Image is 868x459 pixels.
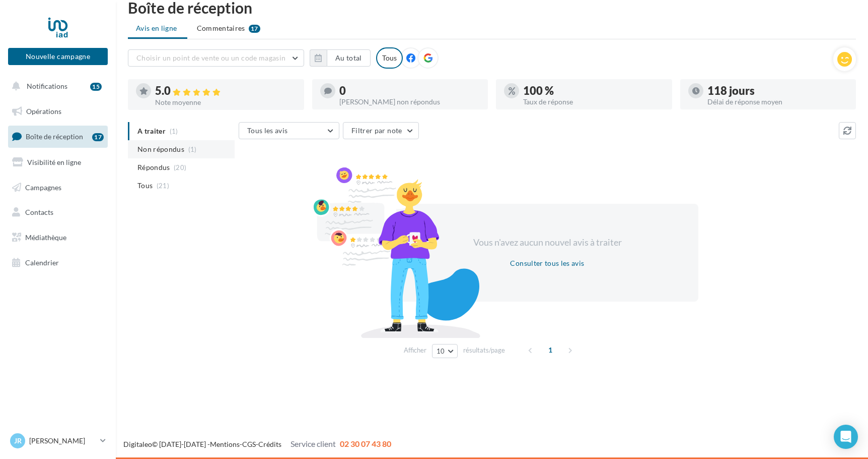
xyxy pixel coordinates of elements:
a: Boîte de réception17 [6,126,110,147]
a: Calendrier [6,252,110,273]
button: Au total [310,49,371,67]
div: 0 [339,85,480,96]
span: Boîte de réception [26,132,83,141]
button: Choisir un point de vente ou un code magasin [128,49,304,67]
div: [PERSON_NAME] non répondus [339,98,480,105]
div: Taux de réponse [523,98,664,105]
span: 02 30 07 43 80 [340,439,391,448]
div: Note moyenne [155,99,296,106]
span: Choisir un point de vente ou un code magasin [136,53,285,62]
button: Tous les avis [239,122,339,139]
a: Jr [PERSON_NAME] [8,431,108,450]
span: Service client [291,439,336,448]
a: Crédits [258,440,281,448]
button: Au total [327,49,371,67]
span: Afficher [404,346,426,355]
button: Filtrer par note [343,122,419,139]
span: 10 [437,347,445,355]
span: Opérations [26,107,61,116]
span: résultats/page [463,346,505,355]
span: 1 [542,342,558,358]
button: 10 [432,344,458,358]
span: Contacts [25,208,53,216]
a: Médiathèque [6,227,110,248]
div: Open Intercom Messenger [834,425,858,449]
span: Campagnes [25,183,61,191]
span: Médiathèque [25,233,66,242]
a: Campagnes [6,177,110,198]
span: Notifications [27,82,67,90]
span: Calendrier [25,258,59,267]
div: Vous n'avez aucun nouvel avis à traiter [461,236,634,249]
span: Tous les avis [247,126,288,135]
p: [PERSON_NAME] [29,436,96,446]
a: Contacts [6,202,110,223]
div: Délai de réponse moyen [707,98,848,105]
button: Nouvelle campagne [8,48,108,65]
a: Opérations [6,101,110,122]
a: Visibilité en ligne [6,152,110,173]
span: © [DATE]-[DATE] - - - [123,440,391,448]
div: 15 [90,83,102,91]
span: (21) [157,182,169,190]
div: 118 jours [707,85,848,96]
span: Non répondus [137,144,184,154]
span: Répondus [137,162,170,173]
span: Tous [137,181,153,191]
div: 5.0 [155,85,296,97]
a: CGS [242,440,256,448]
span: Jr [14,436,22,446]
span: Visibilité en ligne [27,158,81,166]
span: (1) [188,145,197,153]
button: Consulter tous les avis [506,257,588,269]
span: (20) [174,163,186,171]
a: Digitaleo [123,440,152,448]
span: Commentaires [197,23,245,33]
div: 17 [249,25,260,33]
div: 17 [92,133,104,141]
a: Mentions [210,440,240,448]
div: 100 % [523,85,664,96]
div: Tous [376,47,403,69]
button: Notifications 15 [6,76,106,97]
